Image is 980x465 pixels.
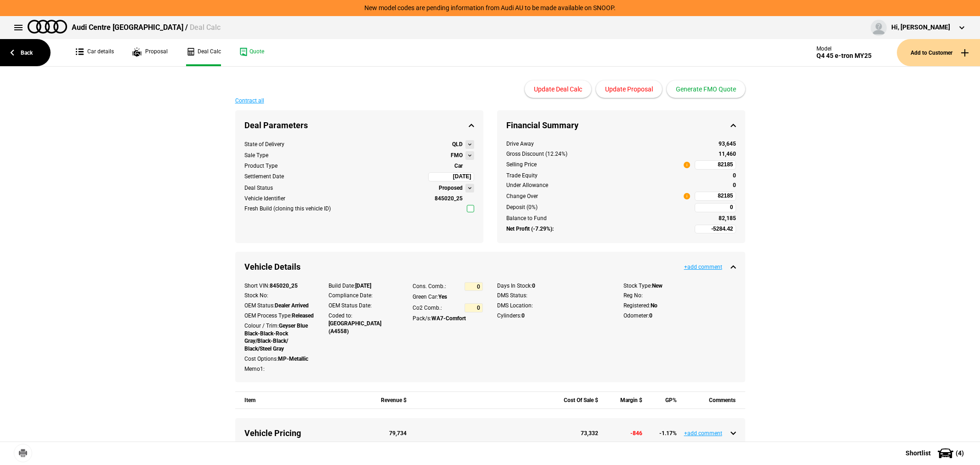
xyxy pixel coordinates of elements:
strong: 79,734 [389,430,407,437]
div: Pack/s: [413,315,483,323]
div: Short VIN: [244,282,315,290]
strong: FMO [451,152,463,159]
button: Contract all [235,98,264,103]
input: 0 [465,303,483,312]
div: Compliance Date: [329,292,399,300]
div: Item [244,392,363,409]
span: ( 4 ) [956,450,964,456]
strong: 0 [733,182,736,188]
div: Financial Summary [497,110,745,140]
div: Settlement Date [244,173,284,181]
div: Trade Equity [506,172,690,180]
div: Q4 45 e-tron MY25 [816,52,872,60]
strong: WA7-Comfort [431,315,466,322]
strong: 0 [521,312,525,319]
div: Registered: [623,302,736,310]
div: Co2 Comb.: [413,304,442,312]
div: Model [816,45,872,52]
strong: 82,185 [719,215,736,221]
div: Under Allowance [506,181,690,189]
input: 82185 [695,160,736,170]
strong: QLD [452,141,463,148]
a: Proposal [132,39,168,66]
strong: Geyser Blue Black-Black-Rock Gray/Black-Black/ Black/Steel Gray [244,323,308,352]
a: Car details [76,39,114,66]
strong: Proposed [439,184,463,192]
a: Deal Calc [186,39,221,66]
img: audi.png [28,20,67,34]
div: Cost Of Sale $ [559,392,598,409]
div: Deposit (0%) [506,204,690,211]
div: Vehicle Identifier [244,195,285,203]
div: Change Over [506,193,538,200]
input: 0 [465,282,483,291]
div: Reg No: [623,292,736,300]
strong: 0 [532,283,535,289]
div: Build Date: [329,282,399,290]
div: DMS Status: [497,292,610,300]
strong: [DATE] [355,283,371,289]
strong: 0 [733,172,736,179]
input: 0 [695,203,736,212]
div: Vehicle Pricing [244,427,363,439]
div: Days In Stock: [497,282,610,290]
div: Revenue $ [372,392,407,409]
div: Selling Price [506,161,537,169]
strong: No [651,302,657,309]
div: State of Delivery [244,141,284,148]
strong: New [652,283,663,289]
button: Add to Customer [897,39,980,66]
button: Generate FMO Quote [667,80,745,98]
div: Gross Discount (12.24%) [506,150,690,158]
input: 20/09/2025 [428,172,474,181]
strong: 845020_25 [435,195,463,202]
input: -5284.42 [695,225,736,234]
span: Shortlist [906,450,931,456]
strong: 0 [649,312,652,319]
div: Stock Type: [623,282,736,290]
div: -1.17 % [652,430,677,437]
div: Cons. Comb.: [413,283,446,290]
div: Cylinders: [497,312,610,320]
strong: Released [292,312,314,319]
div: DMS Location: [497,302,610,310]
strong: 93,645 [719,141,736,147]
div: Deal Status [244,184,273,192]
div: Hi, [PERSON_NAME] [891,23,950,32]
strong: 11,460 [719,151,736,157]
button: Shortlist(4) [892,442,980,465]
strong: -846 [630,430,642,437]
a: Quote [239,39,264,66]
div: Cost Options: [244,355,315,363]
input: 82185 [695,192,736,201]
strong: MP-Metallic [278,356,308,362]
div: Green Car: [413,293,483,301]
span: i [684,162,690,168]
button: +add comment [684,431,722,436]
button: +add comment [684,264,722,270]
strong: Car [454,163,463,169]
span: Deal Calc [190,23,221,32]
span: i [684,193,690,199]
div: Vehicle Details [235,252,745,282]
div: Odometer: [623,312,736,320]
div: Balance to Fund [506,215,690,222]
div: OEM Status: [244,302,315,310]
strong: 73,332 [581,430,598,437]
button: Update Proposal [596,80,662,98]
div: GP% [652,392,677,409]
strong: Net Profit (-7.29%): [506,225,554,233]
div: Stock No: [244,292,315,300]
div: OEM Status Date: [329,302,399,310]
div: Coded to: [329,312,399,335]
div: Margin $ [608,392,642,409]
div: OEM Process Type: [244,312,315,320]
div: Fresh Build (cloning this vehicle ID) [244,205,331,213]
div: Memo1: [244,365,315,373]
div: Colour / Trim: [244,322,315,353]
div: Audi Centre [GEOGRAPHIC_DATA] / [72,23,221,33]
div: Comments [686,392,736,409]
strong: Dealer Arrived [275,302,309,309]
div: Deal Parameters [235,110,483,140]
strong: [GEOGRAPHIC_DATA] (A4558) [329,320,381,335]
